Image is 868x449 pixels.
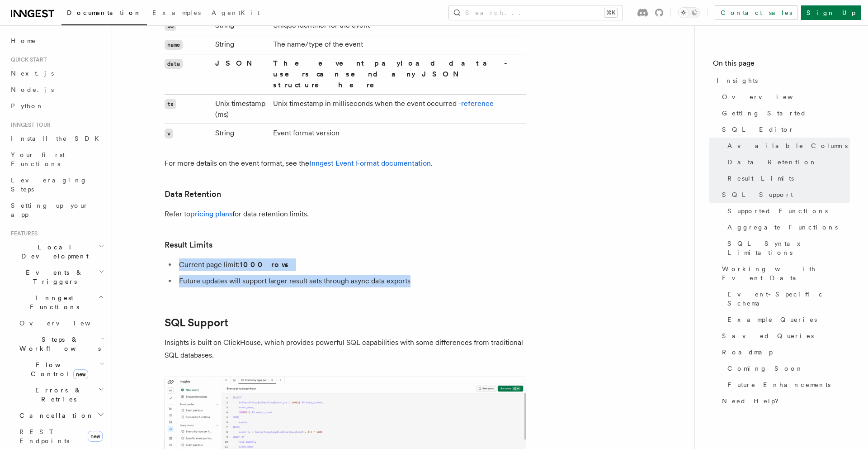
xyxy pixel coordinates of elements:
[165,316,228,329] a: SQL Support
[16,382,106,407] button: Errors & Retries
[19,320,113,327] span: Overview
[212,124,269,143] td: String
[176,275,526,287] li: Future updates will support larger result sets through async data exports
[718,344,850,360] a: Roadmap
[165,336,526,362] p: Insights is built on ClickHouse, which provides powerful SQL capabilities with some differences f...
[724,170,850,186] a: Result Limits
[718,89,850,105] a: Overview
[11,36,36,45] span: Home
[7,290,106,315] button: Inngest Functions
[11,177,87,193] span: Leveraging Steps
[176,258,526,271] li: Current page limit:
[7,81,106,98] a: Node.js
[727,315,817,324] span: Example Queries
[727,174,794,183] span: Result Limits
[724,360,850,377] a: Coming Soon
[212,9,259,16] span: AgentKit
[165,40,183,50] code: name
[147,3,206,24] a: Examples
[16,407,106,424] button: Cancellation
[309,159,431,167] a: Inngest Event Format documentation
[7,172,106,197] a: Leveraging Steps
[7,56,47,63] span: Quick start
[718,393,850,409] a: Need Help?
[11,102,44,110] span: Python
[7,98,106,114] a: Python
[11,202,89,218] span: Setting up your app
[165,208,526,220] p: Refer to for data retention limits.
[16,357,106,382] button: Flow Controlnew
[7,268,99,286] span: Events & Triggers
[722,125,794,134] span: SQL Editor
[16,386,98,404] span: Errors & Retries
[724,154,850,170] a: Data Retention
[165,188,221,201] a: Data Retention
[727,239,850,257] span: SQL Syntax Limitations
[724,377,850,393] a: Future Enhancements
[7,239,106,264] button: Local Development
[7,33,106,49] a: Home
[727,158,817,167] span: Data Retention
[11,86,54,93] span: Node.js
[165,157,526,170] p: For more details on the event format, see the .
[715,5,797,20] a: Contact sales
[269,124,526,143] td: Event format version
[7,230,38,237] span: Features
[718,105,850,121] a: Getting Started
[722,109,807,118] span: Getting Started
[11,135,104,142] span: Install the SDK
[152,9,201,16] span: Examples
[269,95,526,124] td: Unix timestamp in milliseconds when the event occurred -
[11,70,54,77] span: Next.js
[165,99,176,109] code: ts
[88,431,103,442] span: new
[461,99,494,108] a: reference
[206,3,265,24] a: AgentKit
[722,92,815,101] span: Overview
[449,5,623,20] button: Search...⌘K
[604,8,617,17] kbd: ⌘K
[19,428,69,444] span: REST Endpoints
[724,235,850,261] a: SQL Syntax Limitations
[713,58,850,72] h4: On this page
[212,35,269,54] td: String
[16,335,101,353] span: Steps & Workflows
[7,243,99,261] span: Local Development
[724,138,850,154] a: Available Columns
[273,59,512,89] strong: The event payload data - users can send any JSON structure here
[212,95,269,124] td: Unix timestamp (ms)
[724,286,850,311] a: Event-Specific Schema
[801,5,861,20] a: Sign Up
[7,121,51,129] span: Inngest tour
[240,260,290,269] strong: 1000 rows
[165,239,212,251] a: Result Limits
[722,396,785,406] span: Need Help?
[727,380,830,389] span: Future Enhancements
[16,360,99,378] span: Flow Control
[722,331,814,340] span: Saved Queries
[190,210,232,218] a: pricing plans
[269,35,526,54] td: The name/type of the event
[724,219,850,235] a: Aggregate Functions
[727,364,803,373] span: Coming Soon
[7,197,106,223] a: Setting up your app
[16,315,106,331] a: Overview
[165,59,183,69] code: data
[724,311,850,328] a: Example Queries
[722,264,850,282] span: Working with Event Data
[727,141,848,150] span: Available Columns
[16,424,106,449] a: REST Endpointsnew
[727,290,850,308] span: Event-Specific Schema
[718,121,850,138] a: SQL Editor
[718,186,850,203] a: SQL Support
[61,3,147,25] a: Documentation
[7,293,98,311] span: Inngest Functions
[722,190,793,199] span: SQL Support
[722,348,773,357] span: Roadmap
[717,76,758,85] span: Insights
[678,7,700,18] button: Toggle dark mode
[7,65,106,81] a: Next.js
[7,147,106,172] a: Your first Functions
[724,203,850,219] a: Supported Functions
[16,411,94,420] span: Cancellation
